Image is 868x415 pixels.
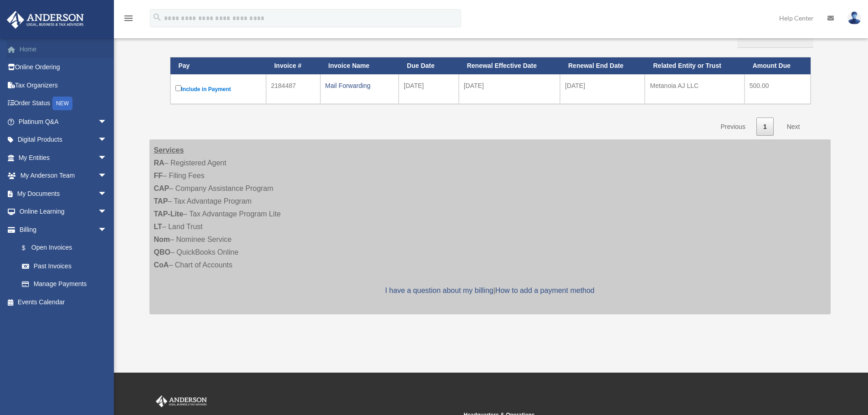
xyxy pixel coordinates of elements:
[6,94,121,113] a: Order StatusNEW
[495,287,595,294] a: How to add a payment method
[13,257,116,275] a: Past Invoices
[175,83,261,95] label: Include in Payment
[745,57,811,74] th: Amount Due: activate to sort column ascending
[98,184,116,203] span: arrow_drop_down
[154,146,184,154] strong: Services
[560,57,645,74] th: Renewal End Date: activate to sort column ascending
[52,97,72,110] div: NEW
[149,139,831,314] div: – Registered Agent – Filing Fees – Company Assistance Program – Tax Advantage Program – Tax Advan...
[6,76,121,94] a: Tax Organizers
[154,172,163,179] strong: FF
[154,248,170,256] strong: QBO
[6,184,121,203] a: My Documentsarrow_drop_down
[560,74,645,104] td: [DATE]
[459,74,560,104] td: [DATE]
[27,242,31,254] span: $
[123,13,134,24] i: menu
[6,167,121,185] a: My Anderson Teamarrow_drop_down
[154,184,169,192] strong: CAP
[6,293,121,311] a: Events Calendar
[6,40,121,58] a: Home
[154,261,169,269] strong: CoA
[6,113,121,131] a: Platinum Q&Aarrow_drop_down
[154,210,184,218] strong: TAP-Lite
[756,118,774,136] a: 1
[645,57,744,74] th: Related Entity or Trust: activate to sort column ascending
[123,16,134,24] a: menu
[98,220,116,239] span: arrow_drop_down
[847,11,861,25] img: User Pic
[98,131,116,149] span: arrow_drop_down
[98,149,116,167] span: arrow_drop_down
[175,85,181,91] input: Include in Payment
[13,275,116,293] a: Manage Payments
[645,74,744,104] td: Metanoia AJ LLC
[399,57,459,74] th: Due Date: activate to sort column ascending
[154,159,164,167] strong: RA
[154,284,826,297] p: |
[152,12,162,22] i: search
[154,236,170,243] strong: Nom
[745,74,811,104] td: 500.00
[154,197,168,205] strong: TAP
[13,239,112,257] a: $Open Invoices
[98,113,116,131] span: arrow_drop_down
[325,79,394,92] div: Mail Forwarding
[98,167,116,185] span: arrow_drop_down
[6,203,121,221] a: Online Learningarrow_drop_down
[266,57,320,74] th: Invoice #: activate to sort column ascending
[154,395,209,407] img: Anderson Advisors Platinum Portal
[780,118,807,136] a: Next
[399,74,459,104] td: [DATE]
[737,31,813,48] input: Search:
[6,149,121,167] a: My Entitiesarrow_drop_down
[170,57,266,74] th: Pay: activate to sort column descending
[98,203,116,221] span: arrow_drop_down
[385,287,493,294] a: I have a question about my billing
[714,118,752,136] a: Previous
[154,223,162,231] strong: LT
[459,57,560,74] th: Renewal Effective Date: activate to sort column ascending
[6,58,121,77] a: Online Ordering
[266,74,320,104] td: 2184487
[6,220,116,239] a: Billingarrow_drop_down
[6,131,121,149] a: Digital Productsarrow_drop_down
[4,11,87,29] img: Anderson Advisors Platinum Portal
[320,57,399,74] th: Invoice Name: activate to sort column ascending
